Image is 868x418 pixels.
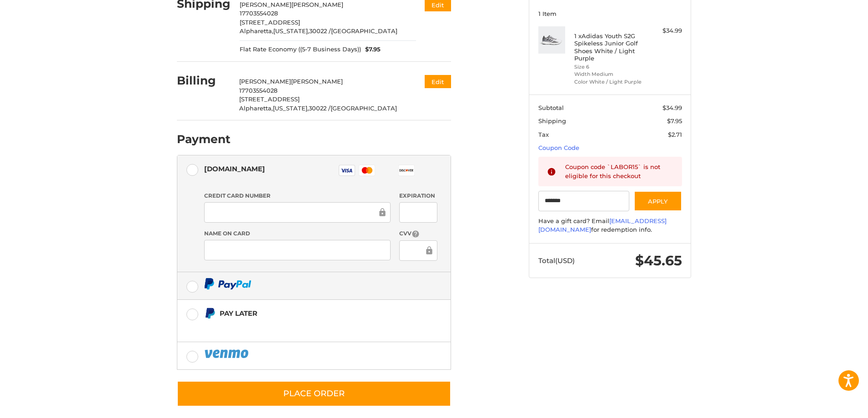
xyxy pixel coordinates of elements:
[239,95,300,103] span: [STREET_ADDRESS]
[538,10,682,17] h3: 1 Item
[425,75,451,88] button: Edit
[204,229,391,238] label: Name on Card
[204,161,265,176] div: [DOMAIN_NAME]
[793,393,868,418] iframe: Google Customer Reviews
[291,78,343,85] span: [PERSON_NAME]
[204,278,251,289] img: PayPal icon
[240,1,291,8] span: [PERSON_NAME]
[565,163,673,180] div: Coupon code `LABOR15` is not eligible for this checkout
[574,78,644,86] li: Color White / Light Purple
[309,27,331,35] span: 30022 /
[177,74,230,88] h2: Billing
[220,306,394,321] div: Pay Later
[538,217,682,234] div: Have a gift card? Email for redemption info.
[177,132,231,146] h2: Payment
[291,1,343,8] span: [PERSON_NAME]
[361,45,381,54] span: $7.95
[273,27,309,35] span: [US_STATE],
[668,131,682,138] span: $2.71
[635,252,682,269] span: $45.65
[204,348,251,359] img: PayPal icon
[240,10,278,17] span: 17703554028
[667,117,682,124] span: $7.95
[538,191,630,211] input: Gift Certificate or Coupon Code
[204,323,394,331] iframe: PayPal Message 1
[574,32,644,62] h4: 1 x Adidas Youth S2G Spikeless Junior Golf Shoes White / Light Purple
[662,104,682,111] span: $34.99
[399,192,437,200] label: Expiration
[240,19,300,26] span: [STREET_ADDRESS]
[204,308,216,319] img: Pay Later icon
[240,27,273,35] span: Alpharetta,
[399,229,437,238] label: CVV
[538,131,549,138] span: Tax
[646,26,682,35] div: $34.99
[309,104,331,112] span: 30022 /
[634,191,682,211] button: Apply
[204,192,391,200] label: Credit Card Number
[331,27,397,35] span: [GEOGRAPHIC_DATA]
[538,104,564,111] span: Subtotal
[538,256,575,265] span: Total (USD)
[574,70,644,78] li: Width Medium
[177,381,451,407] button: Place Order
[538,117,566,124] span: Shipping
[574,63,644,71] li: Size 6
[239,78,291,85] span: [PERSON_NAME]
[273,104,309,112] span: [US_STATE],
[239,87,277,94] span: 17703554028
[239,104,273,112] span: Alpharetta,
[538,144,579,151] a: Coupon Code
[331,104,397,112] span: [GEOGRAPHIC_DATA]
[240,45,361,54] span: Flat Rate Economy ((5-7 Business Days))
